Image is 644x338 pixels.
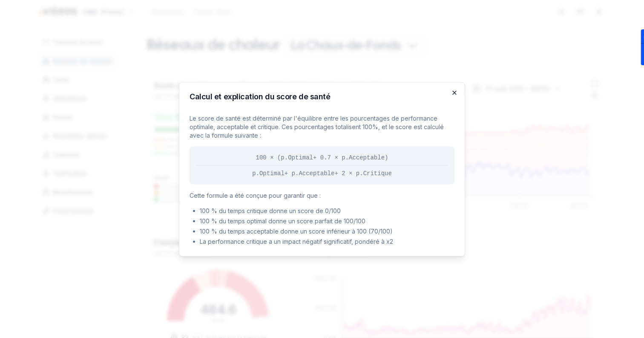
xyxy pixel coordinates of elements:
li: 100 % du temps acceptable donne un score inférieur à 100 (70/100) [200,227,454,235]
li: 100 % du temps optimal donne un score parfait de 100/100 [200,217,454,225]
h2: Calcul et explication du score de santé [190,92,454,100]
div: p. Optimal + p. Acceptable + 2 × p. Critique [196,169,448,177]
div: 100 × (p. Optimal + 0.7 × p. Acceptable ) [196,153,448,162]
li: 100 % du temps critique donne un score de 0/100 [200,206,454,215]
li: La performance critique a un impact négatif significatif, pondéré à x2 [200,237,454,246]
p: Le score de santé est déterminé par l'équilibre entre les pourcentages de performance optimale, a... [190,114,454,139]
p: Cette formule a été conçue pour garantir que : [190,191,454,199]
